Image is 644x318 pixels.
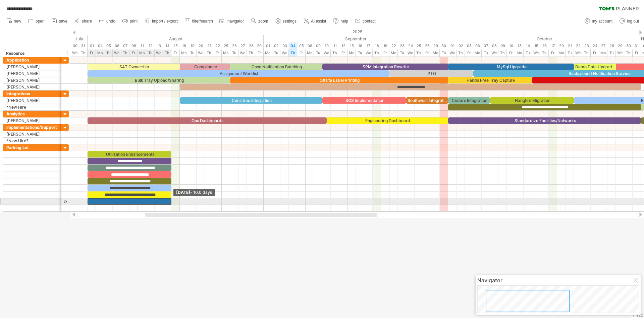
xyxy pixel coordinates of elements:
div: Monday, 20 October 2025 [557,42,566,49]
div: Friday, 8 August 2025 [129,42,138,49]
div: Southwest Integration [406,97,448,104]
div: Monday, 11 August 2025 [138,42,146,49]
div: Monday, 27 October 2025 [599,42,607,49]
div: Tuesday, 9 September 2025 [314,42,322,49]
span: AI assist [311,19,326,24]
a: log out [618,17,641,26]
div: August 2025 [88,35,264,42]
div: Thursday, 4 September 2025 [289,42,297,49]
div: S4T Ownership [88,64,180,70]
div: Thursday, 25 September 2025 [415,49,423,57]
div: Monday, 20 October 2025 [557,49,566,57]
a: new [5,17,23,26]
span: filter/search [192,19,213,24]
div: Bulk Tray Upload/Sharing [88,77,230,83]
div: Tuesday, 19 August 2025 [188,42,197,49]
div: Thursday, 4 September 2025 [289,49,297,57]
div: Thursday, 9 October 2025 [498,49,507,57]
a: navigator [218,17,246,26]
div: Thursday, 23 October 2025 [582,42,591,49]
div: Thursday, 21 August 2025 [205,42,213,49]
span: share [82,19,92,24]
a: contact [354,17,378,26]
div: Friday, 24 October 2025 [591,42,599,49]
div: Tuesday, 2 September 2025 [272,42,280,49]
div: Friday, 17 October 2025 [549,49,557,57]
span: navigator [227,19,244,24]
div: Thursday, 2 October 2025 [457,42,465,49]
div: Friday, 1 August 2025 [88,49,96,57]
div: Tuesday, 30 September 2025 [440,49,448,57]
div: Wednesday, 10 September 2025 [322,42,331,49]
div: Tuesday, 26 August 2025 [230,42,238,49]
div: Wednesday, 22 October 2025 [574,42,582,49]
div: Monday, 6 October 2025 [473,42,482,49]
div: Tuesday, 9 September 2025 [314,49,322,57]
div: Monday, 25 August 2025 [222,42,230,49]
div: Thursday, 23 October 2025 [582,49,591,57]
div: Monday, 29 September 2025 [431,49,440,57]
div: Friday, 3 October 2025 [465,49,473,57]
div: Wednesday, 1 October 2025 [448,42,457,49]
div: Offsite Label Printing [230,77,448,83]
div: [PERSON_NAME] [6,131,58,137]
div: Tuesday, 7 October 2025 [482,49,490,57]
div: Friday, 22 August 2025 [213,49,222,57]
div: Wednesday, 8 October 2025 [490,49,498,57]
div: Thursday, 18 September 2025 [373,42,381,49]
span: import / export [152,19,178,24]
div: Tuesday, 5 August 2025 [104,49,113,57]
div: Tuesday, 23 September 2025 [398,42,406,49]
div: Wednesday, 27 August 2025 [238,49,247,57]
div: Friday, 10 October 2025 [507,42,515,49]
div: Wednesday, 29 October 2025 [616,42,624,49]
div: Friday, 24 October 2025 [591,49,599,57]
span: print [130,19,138,24]
div: Friday, 1 August 2025 [88,42,96,49]
a: open [26,17,47,26]
div: Monday, 25 August 2025 [222,49,230,57]
span: save [59,19,67,24]
div: Thursday, 25 September 2025 [415,42,423,49]
div: Integrations [6,91,58,97]
div: Friday, 12 September 2025 [339,49,347,57]
div: Wednesday, 6 August 2025 [113,42,121,49]
div: Navigator [477,277,639,284]
div: Monday, 22 September 2025 [389,42,398,49]
span: log out [627,19,639,24]
div: SPM Integration Rewrite [322,64,448,70]
a: help [331,17,350,26]
div: Monday, 18 August 2025 [180,42,188,49]
span: - 10.0 days [190,190,212,195]
div: Tuesday, 2 September 2025 [272,49,280,57]
div: [PERSON_NAME] [6,117,58,124]
div: Hangfire Migration [490,97,574,104]
div: *New Hire [6,104,58,110]
div: SQS Implementation [322,97,406,104]
div: Monday, 15 September 2025 [347,49,356,57]
div: Monday, 13 October 2025 [515,49,524,57]
div: Thursday, 7 August 2025 [121,49,129,57]
div: Demo Data Upgrades [574,64,616,70]
div: Standardize Facilities/Networks [448,117,641,124]
div: Thursday, 11 September 2025 [331,42,339,49]
div: Thursday, 14 August 2025 [163,49,171,57]
a: AI assist [302,17,328,26]
div: Friday, 29 August 2025 [255,42,264,49]
div: Monday, 18 August 2025 [180,49,188,57]
div: Friday, 17 October 2025 [549,42,557,49]
span: new [14,19,21,24]
div: Tuesday, 21 October 2025 [566,49,574,57]
div: Tuesday, 23 September 2025 [398,49,406,57]
div: Ops Dashboards [88,117,327,124]
div: Monday, 1 September 2025 [264,49,272,57]
div: Wednesday, 17 September 2025 [364,42,373,49]
div: Wednesday, 30 July 2025 [71,42,79,49]
div: Monday, 4 August 2025 [96,42,104,49]
div: Wednesday, 29 October 2025 [616,49,624,57]
div: Wednesday, 8 October 2025 [490,42,498,49]
div: [PERSON_NAME] [6,84,58,90]
div: Friday, 31 October 2025 [633,49,641,57]
div: Thursday, 18 September 2025 [373,49,381,57]
div: Tuesday, 16 September 2025 [356,42,364,49]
